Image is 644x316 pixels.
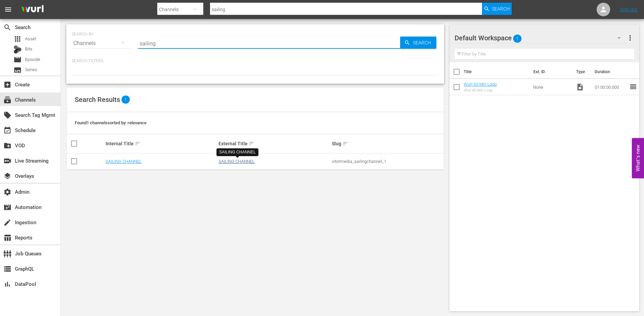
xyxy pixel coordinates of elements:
button: Search [400,37,436,49]
div: Channels [72,34,131,53]
span: Automation [3,203,11,211]
span: DataPool [3,280,11,288]
td: None [530,79,574,95]
span: Search [410,37,436,49]
span: Episode [14,56,22,64]
div: Slug [332,140,443,148]
span: Series [25,66,37,73]
span: Search Tag Mgmt [3,111,11,119]
a: Sign Out [620,7,638,12]
span: VOD [3,142,11,150]
span: Create [3,81,11,89]
div: External Title [218,140,330,148]
span: 1 [513,31,522,46]
span: Ingestion [3,218,11,227]
div: Internal Title [106,140,217,148]
span: Search [492,3,510,15]
p: Search Filters: [72,58,439,64]
span: Schedule [3,126,11,134]
th: Type [572,62,591,81]
span: menu [4,5,12,14]
div: Bits [14,45,22,54]
div: Default Workspace [455,28,627,47]
span: sort [135,141,141,147]
span: Asset [25,36,36,42]
div: vitormedia_sailingchannel_1 [332,159,443,164]
span: Found 1 channels sorted by: relevance [75,120,146,125]
span: reorder [629,83,637,91]
a: SAILING CHANNEL [218,159,255,164]
img: ans4CAIJ8jUAAAAAAAAAAAAAAAAAAAAAAAAgQb4GAAAAAAAAAAAAAAAAAAAAAAAAJMjXAAAAAAAAAAAAAAAAAAAAAAAAgAT5G... [16,2,49,18]
span: more_vert [626,34,634,42]
th: Ext. ID [529,62,572,81]
span: Video [576,83,584,91]
span: Series [14,66,22,74]
td: 01:00:00.000 [592,79,629,95]
span: sort [249,141,255,147]
span: Admin [3,188,11,196]
span: 1 [121,96,130,104]
span: Job Queues [3,250,11,258]
span: Reports [3,234,11,242]
div: SAILING CHANNEL [219,149,256,155]
a: SAILING CHANNEL [106,159,142,164]
span: Live Streaming [3,157,11,165]
th: Duration [591,62,631,81]
button: Search [482,3,512,15]
span: Search Results [75,96,120,104]
span: Episode [25,56,40,63]
div: Wurl 60 Min Loop [464,88,497,92]
th: Title [464,62,529,81]
span: Bits [25,46,32,52]
span: Channels [3,96,11,104]
span: Asset [14,35,22,43]
a: Wurl 60 Min Loop [464,82,497,87]
span: GraphQL [3,265,11,273]
span: Overlays [3,172,11,180]
button: Open Feedback Widget [632,138,644,178]
button: more_vert [626,30,634,46]
span: Search [3,23,11,31]
span: sort [342,141,348,147]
